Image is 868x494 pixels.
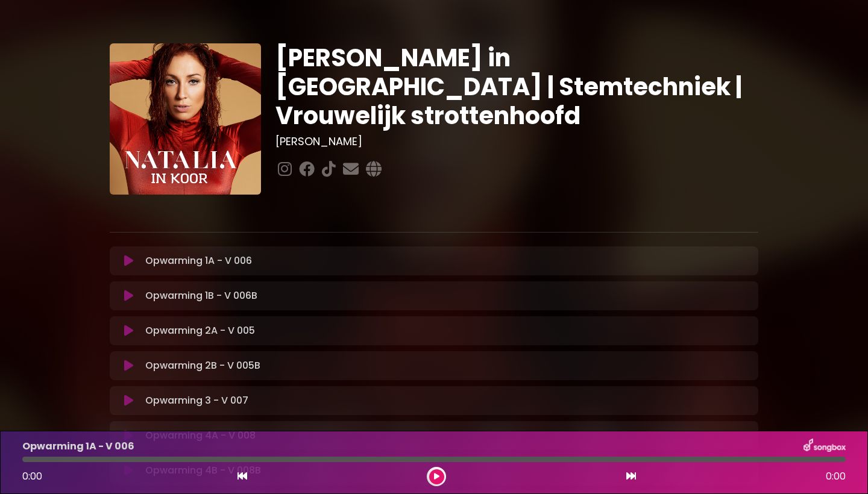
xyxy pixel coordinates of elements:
[804,439,846,454] img: songbox-logo-white.png
[145,289,257,303] p: Opwarming 1B - V 006B
[145,428,256,443] p: Opwarming 4A - V 008
[145,324,255,338] p: Opwarming 2A - V 005
[275,135,758,148] h3: [PERSON_NAME]
[275,43,758,130] h1: [PERSON_NAME] in [GEOGRAPHIC_DATA] | Stemtechniek | Vrouwelijk strottenhoofd
[145,358,260,373] p: Opwarming 2B - V 005B
[110,43,261,195] img: YTVS25JmS9CLUqXqkEhs
[826,469,846,484] span: 0:00
[22,439,134,454] p: Opwarming 1A - V 006
[145,254,252,268] p: Opwarming 1A - V 006
[22,469,42,483] span: 0:00
[145,393,248,408] p: Opwarming 3 - V 007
